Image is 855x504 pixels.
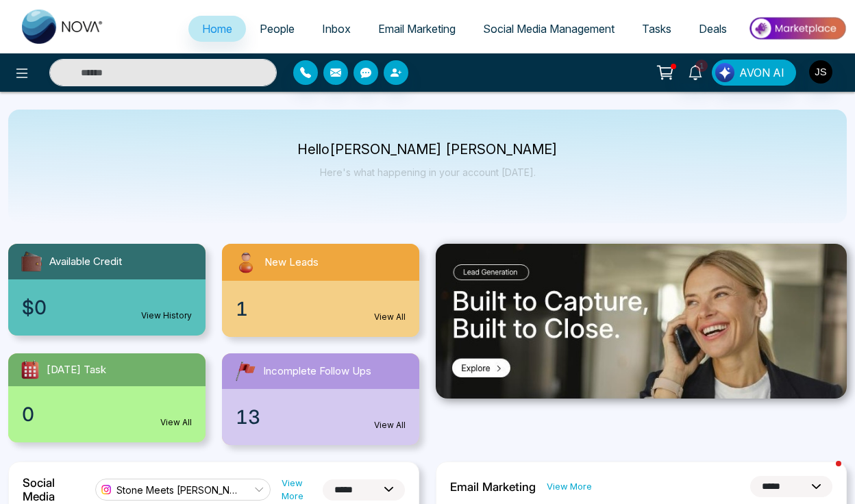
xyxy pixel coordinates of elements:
[233,359,258,383] img: followUps.svg
[547,480,592,493] a: View More
[685,16,741,42] a: Deals
[214,244,427,337] a: New Leads1View All
[214,353,427,445] a: Incomplete Follow Ups13View All
[469,16,628,42] a: Social Media Management
[808,457,841,490] iframe: Intercom live chat
[99,483,113,496] img: instagram
[628,16,685,42] a: Tasks
[374,419,406,431] a: View All
[699,22,727,36] span: Deals
[715,63,734,82] img: Lead Flow
[297,144,558,155] p: Hello [PERSON_NAME] [PERSON_NAME]
[712,60,796,86] button: AVON AI
[49,254,122,270] span: Available Credit
[809,60,832,84] img: User Avatar
[282,477,323,503] a: View More
[436,244,847,399] img: .
[246,16,308,42] a: People
[236,403,260,431] span: 13
[264,255,319,270] span: New Leads
[378,22,456,36] span: Email Marketing
[297,166,558,178] p: Here's what happening in your account [DATE].
[308,16,364,42] a: Inbox
[22,400,34,429] span: 0
[364,16,469,42] a: Email Marketing
[679,60,712,84] a: 1
[642,22,671,36] span: Tasks
[188,16,246,42] a: Home
[236,294,248,323] span: 1
[23,476,84,503] h2: Social Media
[202,22,232,36] span: Home
[160,416,192,429] a: View All
[22,293,47,322] span: $0
[263,364,371,379] span: Incomplete Follow Ups
[260,22,295,36] span: People
[19,359,41,381] img: todayTask.svg
[47,362,106,378] span: [DATE] Task
[116,483,240,496] span: Stone Meets [PERSON_NAME]
[322,22,351,36] span: Inbox
[374,311,406,323] a: View All
[483,22,615,36] span: Social Media Management
[22,10,104,44] img: Nova CRM Logo
[739,64,784,81] span: AVON AI
[141,310,192,322] a: View History
[695,60,708,72] span: 1
[747,13,847,44] img: Market-place.gif
[450,480,536,494] h2: Email Marketing
[19,249,44,274] img: availableCredit.svg
[233,249,259,275] img: newLeads.svg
